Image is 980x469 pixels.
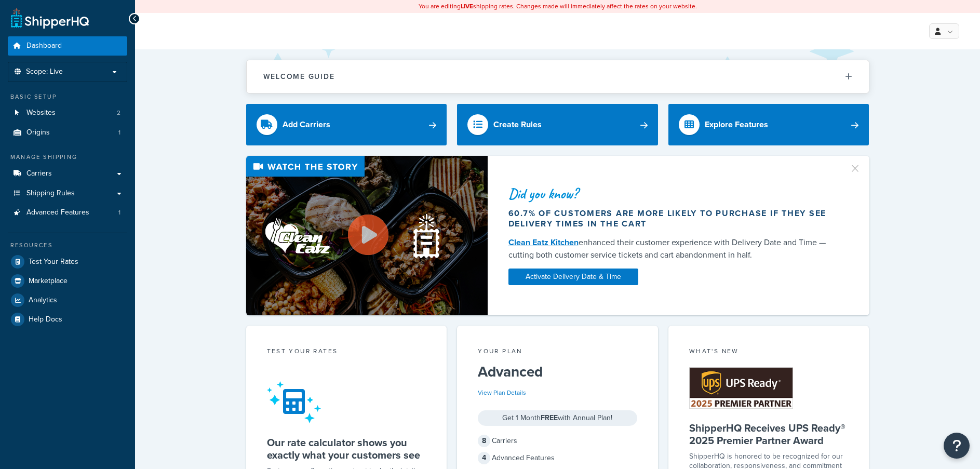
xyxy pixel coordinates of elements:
span: Marketplace [29,277,68,286]
a: Advanced Features1 [8,203,127,222]
a: Help Docs [8,310,127,329]
button: Welcome Guide [247,60,869,93]
li: Advanced Features [8,203,127,222]
span: Carriers [26,169,52,178]
span: Websites [26,109,56,117]
li: Websites [8,103,127,123]
div: What's New [689,346,849,358]
h2: Welcome Guide [263,73,335,81]
a: Websites2 [8,103,127,123]
strong: FREE [541,412,558,423]
a: Shipping Rules [8,184,127,203]
a: Dashboard [8,36,127,56]
span: Help Docs [29,315,62,324]
div: Create Rules [493,117,542,132]
div: Test your rates [267,346,426,358]
b: LIVE [461,2,473,11]
a: Origins1 [8,123,127,142]
div: Manage Shipping [8,153,127,162]
a: Clean Eatz Kitchen [508,236,579,248]
span: 2 [117,109,120,117]
div: Get 1 Month with Annual Plan! [478,410,637,426]
div: Carriers [478,434,637,448]
span: Origins [26,128,50,137]
h5: ShipperHQ Receives UPS Ready® 2025 Premier Partner Award [689,422,849,447]
span: Scope: Live [26,68,63,76]
div: 60.7% of customers are more likely to purchase if they see delivery times in the cart [508,208,837,229]
span: Test Your Rates [29,258,78,266]
a: Test Your Rates [8,252,127,271]
div: Advanced Features [478,451,637,465]
button: Open Resource Center [944,433,970,459]
span: Dashboard [26,42,62,50]
span: 1 [118,128,120,137]
h5: Advanced [478,364,637,380]
a: Create Rules [457,104,658,145]
div: Your Plan [478,346,637,358]
a: Marketplace [8,272,127,290]
a: Carriers [8,164,127,183]
span: Analytics [29,296,57,305]
img: Video thumbnail [246,156,488,315]
a: View Plan Details [478,388,526,397]
div: Add Carriers [283,117,330,132]
a: Activate Delivery Date & Time [508,269,638,285]
a: Analytics [8,291,127,310]
a: Add Carriers [246,104,447,145]
span: Advanced Features [26,208,89,217]
div: enhanced their customer experience with Delivery Date and Time — cutting both customer service ti... [508,236,837,261]
div: Explore Features [705,117,768,132]
div: Did you know? [508,186,837,201]
span: 1 [118,208,120,217]
div: Resources [8,241,127,250]
li: Origins [8,123,127,142]
h5: Our rate calculator shows you exactly what your customers see [267,436,426,461]
span: 8 [478,435,490,447]
span: 4 [478,452,490,464]
a: Explore Features [668,104,869,145]
span: Shipping Rules [26,189,75,198]
div: Basic Setup [8,92,127,101]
